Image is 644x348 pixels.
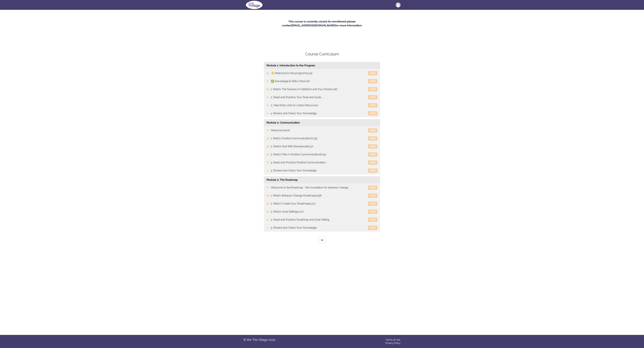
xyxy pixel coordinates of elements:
[368,185,377,190] button: Start
[264,224,380,232] a: 5. Review and Check: Your Knowledge Start
[368,111,377,116] button: Start
[368,226,377,230] button: Start
[311,136,317,140] span: (7:39)
[271,128,290,132] span: Welcome back!
[386,342,401,344] a: Privacy Policy
[271,79,310,83] span: ✅ Knowledge & Skills Check list
[368,168,377,173] button: Start
[264,69,380,77] a: 👋 Welcome to the program! (4:43) Start
[321,239,323,241] img: show all lectures icon
[271,95,321,99] span: 2. Read and Practice: Your Role and Goals
[368,128,377,133] button: Start
[264,62,380,69] div: Module 1: Introduction to the Program
[264,135,380,142] a: 1. Watch: Positive Communication (7:39) Start
[264,176,380,184] div: Module 3: The Roadmap
[368,218,377,222] button: Start
[368,202,377,206] button: Start
[271,87,330,91] span: 1. Watch: The Science of Addiction and Your Role
[368,87,377,91] button: Start
[368,71,377,75] button: Start
[264,119,380,126] div: Module 2: Communication
[368,210,377,214] button: Start
[271,218,329,222] span: 4. Read and Practice: Roadmap and Goal Setting
[271,153,320,156] span: 3. Watch: Plan A Positive Communication
[264,192,380,200] a: 1. Watch: Behavior Change Roadmap (3:58) Start
[271,161,326,164] span: 4. Read and Practice: Positive Communication
[264,101,380,109] a: 3. Take Note: Links to Useful Resources Start
[386,338,400,341] a: Terms of Use
[282,20,362,27] strong: This course is currently closed for enrollment please contact [EMAIL_ADDRESS][DOMAIN_NAME] for mo...
[271,169,317,173] span: 5. Review and Check: Your Knowledge
[264,167,380,174] a: 5. Review and Check: Your Knowledge Start
[264,159,380,166] a: 4. Read and Practice: Positive Communication Start
[271,210,297,214] span: 3. Watch: Goal Setting
[243,338,275,341] li: © We The Village 2025
[271,71,306,75] span: 👋 Welcome to the program!
[264,184,380,192] a: Welcome to the Roadmap - the foundation for behavior change. Start
[264,126,380,134] a: Welcome back! Start
[271,194,315,198] span: 1. Watch: Behavior Change Roadmap
[271,103,318,107] span: 3. Take Note: Links to Useful Resources
[264,208,380,216] a: 3. Watch: Goal Setting (4:00) Start
[307,145,313,148] span: (6:47)
[264,85,380,93] a: 1. Watch: The Science of Addiction and Your Role (10:46) Start
[264,109,380,117] a: 4. Review and Check: Your Knowledge Start
[264,143,380,150] a: 2. Watch: Roll With Resistance (6:47) Start
[330,87,337,91] span: (10:46)
[297,210,304,214] span: (4:00)
[264,151,380,158] a: 3. Watch: Plan A Positive Communication (6:35) Start
[264,77,380,85] a: ✅ Knowledge & Skills Check list Start
[271,226,317,230] span: 5. Review and Check: Your Knowledge
[264,93,380,101] a: 2. Read and Practice: Your Role and Goals Start
[271,202,309,206] span: 2. Watch: Create Your Roadmap
[368,79,377,83] button: Start
[264,200,380,208] a: 2. Watch: Create Your Roadmap (5:23) Start
[368,95,377,99] button: Start
[368,152,377,157] button: Start
[264,51,380,57] h4: Course Curriculum
[368,103,377,107] button: Start
[368,193,377,198] button: Start
[271,136,311,140] span: 1. Watch: Positive Communication
[264,216,380,224] a: 4. Read and Practice: Roadmap and Goal Setting Start
[368,144,377,149] button: Start
[368,136,377,141] button: Start
[315,194,322,198] span: (3:58)
[309,202,315,206] span: (5:23)
[271,186,349,190] span: Welcome to the Roadmap - the foundation for behavior change.
[320,153,326,156] span: (6:35)
[368,160,377,165] button: Start
[396,2,401,7] img: pgreeves452@hotmail.com
[271,145,307,148] span: 2. Watch: Roll With Resistance
[271,111,317,115] span: 4. Review and Check: Your Knowledge
[306,71,312,75] span: (4:43)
